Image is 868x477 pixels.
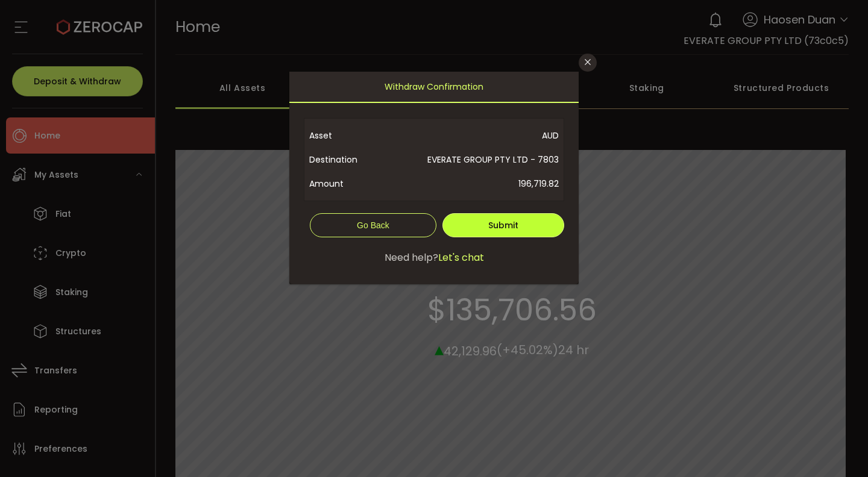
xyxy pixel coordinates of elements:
[309,172,386,196] span: Amount
[385,72,483,102] span: Withdraw Confirmation
[309,123,386,148] span: Asset
[310,213,436,237] button: Go Back
[386,172,559,196] span: 196,719.82
[579,54,597,72] button: Close
[438,251,484,265] span: Let's chat
[808,419,868,477] iframe: Chat Widget
[386,123,559,148] span: AUD
[488,219,518,231] span: Submit
[385,251,438,265] span: Need help?
[357,220,389,230] span: Go Back
[289,72,579,284] div: dialog
[442,213,564,237] button: Submit
[309,148,386,172] span: Destination
[386,148,559,172] span: EVERATE GROUP PTY LTD - 7803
